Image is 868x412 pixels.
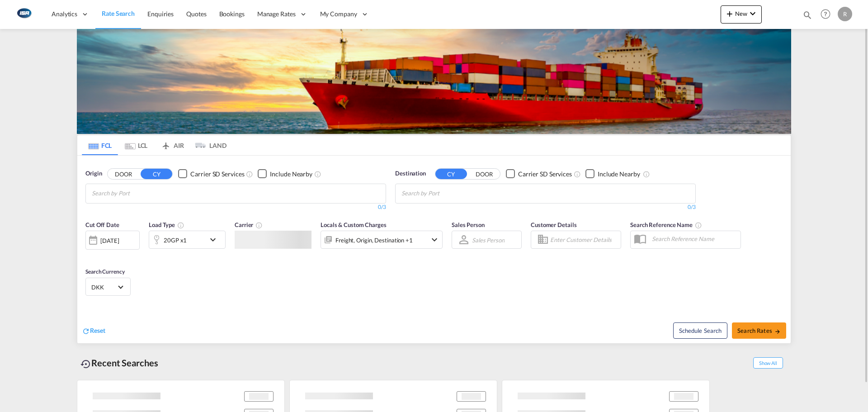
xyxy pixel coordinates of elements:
span: Locals & Custom Charges [321,221,387,228]
div: Recent Searches [77,353,162,373]
div: Help [818,6,838,23]
md-checkbox: Checkbox No Ink [585,169,640,179]
md-datepicker: Select [85,249,92,261]
md-checkbox: Checkbox No Ink [506,169,572,179]
div: icon-magnify [802,10,812,24]
md-icon: Unchecked: Search for CY (Container Yard) services for all selected carriers.Checked : Search for... [574,170,581,178]
div: 20GP x1 [164,234,187,246]
span: Show All [753,357,783,369]
img: 1aa151c0c08011ec8d6f413816f9a227.png [14,4,34,24]
span: Enquiries [147,10,174,18]
span: Rate Search [102,9,135,17]
md-tab-item: LCL [118,135,154,155]
button: CY [141,169,172,179]
md-select: Sales Person [471,233,505,246]
md-icon: Unchecked: Ignores neighbouring ports when fetching rates.Checked : Includes neighbouring ports w... [643,170,650,178]
md-icon: The selected Trucker/Carrierwill be displayed in the rate results If the rates are from another f... [255,222,263,229]
md-icon: Unchecked: Search for CY (Container Yard) services for all selected carriers.Checked : Search for... [246,170,253,178]
div: 20GP x1icon-chevron-down [149,231,226,249]
div: R [838,7,852,21]
span: Customer Details [531,221,576,228]
span: Search Rates [737,327,781,334]
button: Search Ratesicon-arrow-right [732,322,786,339]
md-icon: icon-plus 400-fg [724,8,735,19]
md-icon: icon-chevron-down [429,234,440,245]
span: Quotes [186,10,206,18]
input: Chips input. [401,186,487,201]
div: Carrier SD Services [190,170,244,179]
span: Load Type [149,221,184,228]
span: Carrier [235,221,263,228]
div: 0/3 [85,204,386,211]
button: icon-plus 400-fgNewicon-chevron-down [721,5,762,24]
md-chips-wrap: Chips container with autocompletion. Enter the text area, type text to search, and then use the u... [90,184,181,201]
md-icon: icon-chevron-down [208,234,223,245]
div: 0/3 [395,204,696,211]
md-icon: icon-information-outline [177,222,184,229]
md-icon: icon-magnify [802,10,812,20]
span: Destination [395,169,426,178]
div: [DATE] [85,231,140,250]
div: [DATE] [100,237,119,245]
input: Enter Customer Details [550,233,618,246]
span: DKK [91,283,117,291]
button: CY [435,169,467,179]
span: Search Currency [85,268,125,275]
div: Include Nearby [270,170,312,179]
md-select: Select Currency: kr DKKDenmark Krone [90,280,126,294]
md-checkbox: Checkbox No Ink [178,169,244,179]
md-icon: icon-arrow-right [774,328,781,335]
div: icon-refreshReset [82,326,105,336]
span: Manage Rates [257,9,296,19]
img: LCL+%26+FCL+BACKGROUND.png [77,29,791,134]
md-icon: icon-chevron-down [747,8,758,19]
md-tab-item: LAND [190,135,226,155]
div: Include Nearby [598,170,640,179]
md-icon: icon-backup-restore [80,359,91,369]
div: Freight Origin Destination Factory Stuffing [335,234,413,246]
input: Search Reference Name [647,232,741,246]
span: Help [818,6,833,22]
input: Chips input. [92,186,178,201]
md-pagination-wrapper: Use the left and right arrow keys to navigate between tabs [82,135,226,155]
md-checkbox: Checkbox No Ink [258,169,312,179]
span: Analytics [52,9,77,19]
md-icon: icon-airplane [160,140,171,147]
span: Sales Person [452,221,485,228]
md-tab-item: AIR [154,135,190,155]
div: Carrier SD Services [518,170,572,179]
button: DOOR [468,169,500,179]
md-tab-item: FCL [82,135,118,155]
div: Freight Origin Destination Factory Stuffingicon-chevron-down [321,231,443,249]
md-icon: icon-refresh [82,327,90,335]
div: OriginDOOR CY Checkbox No InkUnchecked: Search for CY (Container Yard) services for all selected ... [77,156,791,343]
span: Reset [90,327,105,334]
span: New [724,10,758,17]
button: Note: By default Schedule search will only considerorigin ports, destination ports and cut off da... [673,322,727,339]
span: Bookings [219,10,245,18]
span: Cut Off Date [85,221,119,228]
md-chips-wrap: Chips container with autocompletion. Enter the text area, type text to search, and then use the u... [400,184,491,201]
button: DOOR [108,169,139,179]
span: Search Reference Name [630,221,702,228]
span: Origin [85,169,102,178]
md-icon: Your search will be saved by the below given name [695,222,702,229]
md-icon: Unchecked: Ignores neighbouring ports when fetching rates.Checked : Includes neighbouring ports w... [314,170,321,178]
span: My Company [320,9,357,19]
